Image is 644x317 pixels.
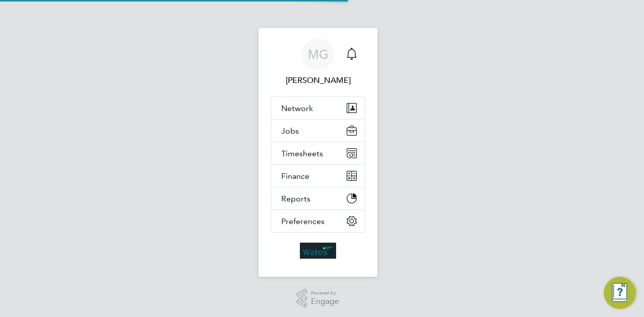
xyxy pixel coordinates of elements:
button: Jobs [271,120,365,142]
span: Mary Green [271,74,365,86]
a: MG[PERSON_NAME] [271,38,365,86]
img: wates-logo-retina.png [300,243,336,259]
button: Network [271,97,365,119]
button: Preferences [271,210,365,232]
button: Engage Resource Center [604,277,636,309]
span: Reports [281,194,310,203]
nav: Main navigation [259,28,377,277]
a: Powered byEngage [297,289,340,308]
span: Powered by [311,289,339,297]
button: Finance [271,165,365,187]
span: Engage [311,297,339,306]
span: Preferences [281,217,325,226]
span: Timesheets [281,149,323,158]
a: Go to home page [271,243,365,259]
span: MG [308,48,329,61]
button: Reports [271,187,365,209]
span: Network [281,103,313,113]
span: Jobs [281,126,299,136]
span: Finance [281,171,309,181]
button: Timesheets [271,142,365,164]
